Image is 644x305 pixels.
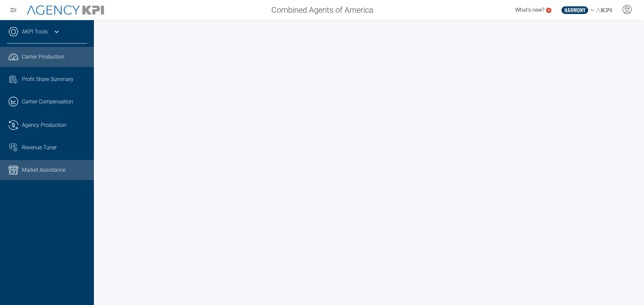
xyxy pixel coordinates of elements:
a: 4 [546,8,551,13]
span: What's new? [515,7,544,13]
span: Carrier Compensation [22,98,73,106]
span: Agency Production [22,121,66,129]
text: 4 [548,8,550,12]
img: AgencyKPI [27,5,104,15]
a: AKPI Tools [22,28,48,36]
span: Market Assistance [22,166,65,174]
span: Carrier Production [22,53,64,61]
span: Combined Agents of America [271,4,373,16]
span: Revenue Tuner [22,144,57,152]
span: Profit Share Summary [22,75,73,83]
